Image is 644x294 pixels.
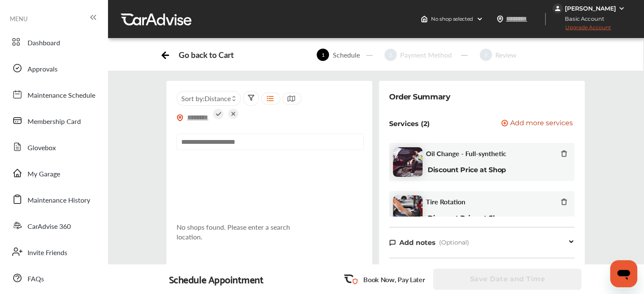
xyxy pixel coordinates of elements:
div: Order Summary [389,91,450,103]
div: Review [492,50,520,60]
span: Maintenance History [28,195,90,206]
img: jVpblrzwTbfkPYzPPzSLxeg0AAAAASUVORK5CYII= [553,3,563,14]
iframe: Button to launch messaging window [610,260,637,287]
img: tire-rotation-thumb.jpg [393,195,423,225]
span: Invite Friends [28,247,67,258]
img: location_vector.a44bc228.svg [497,16,503,22]
span: Approvals [28,64,58,75]
div: Go back to Cart [179,50,233,60]
img: header-divider.bc55588e.svg [545,13,546,25]
span: Basic Account [553,14,611,23]
span: Oil Change - Full-synthetic [426,149,506,157]
span: No shop selected [431,16,473,22]
div: Payment Method [397,50,455,60]
span: Tire Rotation [426,198,465,206]
span: Upgrade Account [553,24,611,35]
div: [PERSON_NAME] [565,5,616,12]
span: MENU [10,15,28,22]
div: No shops found. Please enter a search location. [177,222,314,242]
span: Maintenance Schedule [28,90,95,101]
b: Discount Price at Shop [428,166,506,174]
a: Invite Friends [8,241,100,263]
span: Add more services [510,120,573,128]
a: Membership Card [8,110,100,132]
span: (Optional) [439,239,469,246]
span: 3 [480,49,492,61]
a: Approvals [8,57,100,79]
a: Add more services [501,120,575,128]
span: Membership Card [28,116,81,127]
button: Add more services [501,120,573,128]
div: Schedule [329,50,363,60]
p: Services (2) [389,120,430,128]
span: 1 [317,49,329,61]
span: My Garage [28,169,60,180]
a: Dashboard [8,31,100,53]
a: My Garage [8,162,100,184]
b: Discount Price at Shop [428,214,506,222]
span: Distance [205,93,231,103]
img: WGsFRI8htEPBVLJbROoPRyZpYNWhNONpIPPETTm6eUC0GeLEiAAAAAElFTkSuQmCC [618,5,625,12]
img: header-down-arrow.9dd2ce7d.svg [476,16,483,22]
a: FAQs [8,267,100,289]
a: CarAdvise 360 [8,214,100,236]
img: oil-change-thumb.jpg [393,147,423,177]
img: note-icon.db9493fa.svg [389,239,396,246]
span: Add notes [399,239,436,247]
a: Maintenance History [8,188,100,210]
span: CarAdvise 360 [28,221,71,232]
div: Schedule Appointment [169,273,264,285]
span: 2 [384,49,397,61]
span: Dashboard [28,38,60,49]
span: FAQs [28,274,44,285]
p: Book Now, Pay Later [363,275,425,284]
img: header-home-logo.8d720a4f.svg [421,16,428,22]
span: Glovebox [28,143,56,154]
a: Maintenance Schedule [8,83,100,105]
a: Glovebox [8,136,100,158]
img: location_vector_orange.38f05af8.svg [177,114,183,121]
span: Sort by : [181,93,231,103]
